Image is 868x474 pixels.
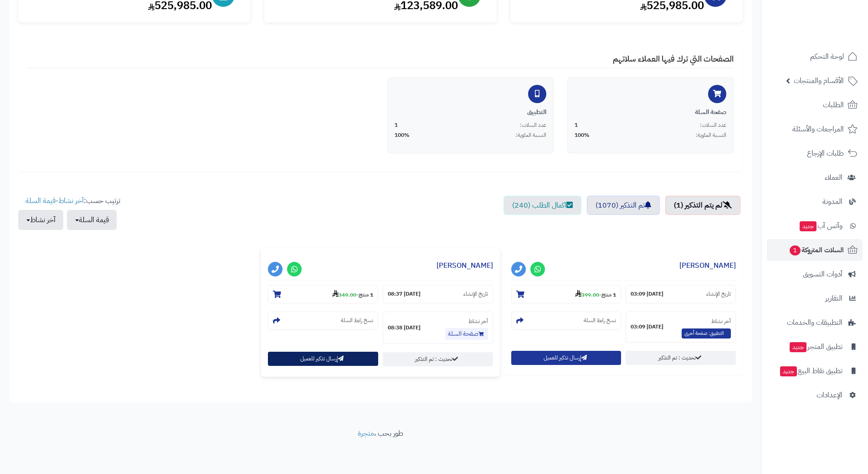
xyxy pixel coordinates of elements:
a: المراجعات والأسئلة [767,118,863,140]
div: صفحة السلة [575,108,726,117]
a: وآتس آبجديد [767,215,863,237]
a: لم يتم التذكير (1) [665,196,740,215]
a: اكمال الطلب (240) [503,196,581,215]
a: متجرة [358,428,374,439]
span: جديد [790,342,806,352]
span: جديد [800,221,817,231]
span: وآتس آب [799,219,842,232]
span: التطبيق: صفحة أخرى [682,328,731,339]
section: 1 منتج-399.00 [511,285,621,303]
a: تطبيق المتجرجديد [767,336,863,358]
strong: 1 منتج [359,291,373,299]
a: [PERSON_NAME] [679,260,736,271]
a: تحديث : تم التذكير [626,351,736,365]
a: المدونة [767,191,863,213]
section: نسخ رابط السلة [511,312,621,330]
a: التطبيقات والخدمات [767,312,863,333]
span: النسبة المئوية: [516,131,546,139]
strong: 1 منتج [601,291,616,299]
div: التطبيق [395,108,546,117]
section: نسخ رابط السلة [268,312,378,330]
span: الطلبات [823,99,844,111]
span: المراجعات والأسئلة [792,123,844,135]
strong: [DATE] 08:37 [388,290,421,298]
a: صفحة السلة [445,328,488,340]
span: طلبات الإرجاع [807,147,844,160]
section: 1 منتج-349.00 [268,285,378,303]
a: قيمة السلة [26,195,56,206]
a: [PERSON_NAME] [437,260,493,271]
span: المدونة [822,195,842,208]
small: - [332,290,373,299]
small: آخر نشاط [711,317,731,325]
a: الطلبات [767,94,863,116]
span: 1 [395,121,398,129]
strong: [DATE] 03:09 [631,323,663,331]
small: آخر نشاط [468,317,488,325]
a: لوحة التحكم [767,46,863,68]
button: قيمة السلة [67,210,117,230]
span: 1 [575,121,578,129]
span: عدد السلات: [700,121,726,129]
a: أدوات التسويق [767,263,863,285]
a: التقارير [767,287,863,309]
h4: الصفحات التي ترك فيها العملاء سلاتهم [27,54,734,68]
strong: 349.00 [332,291,356,299]
img: logo-2.png [806,21,859,40]
span: 100% [575,131,590,139]
a: تحديث : تم التذكير [383,352,493,366]
span: عدد السلات: [520,121,546,129]
strong: [DATE] 03:09 [631,290,663,298]
a: تطبيق نقاط البيعجديد [767,360,863,382]
span: 100% [395,131,410,139]
a: العملاء [767,167,863,188]
small: - [575,290,616,299]
span: التطبيقات والخدمات [787,316,842,329]
strong: [DATE] 08:38 [388,324,421,332]
button: آخر نشاط [18,210,63,230]
a: السلات المتروكة1 [767,239,863,261]
a: الإعدادات [767,384,863,406]
span: النسبة المئوية: [696,131,726,139]
span: تطبيق المتجر [789,340,842,353]
span: الإعدادات [817,389,842,401]
span: جديد [780,366,797,376]
span: الأقسام والمنتجات [794,74,844,87]
small: تاريخ الإنشاء [706,290,731,298]
span: لوحة التحكم [810,50,844,63]
small: نسخ رابط السلة [584,317,616,324]
a: تم التذكير (1070) [587,196,660,215]
span: 1 [790,245,801,256]
ul: ترتيب حسب: - [18,196,120,230]
span: أدوات التسويق [803,268,842,281]
span: التقارير [825,292,842,305]
button: إرسال تذكير للعميل [511,351,621,365]
a: طلبات الإرجاع [767,142,863,164]
button: إرسال تذكير للعميل [268,352,378,366]
span: العملاء [825,171,842,184]
span: تطبيق نقاط البيع [779,365,842,377]
small: تاريخ الإنشاء [463,290,488,298]
strong: 399.00 [575,291,599,299]
small: نسخ رابط السلة [341,317,373,324]
span: السلات المتروكة [789,244,844,256]
a: آخر نشاط [58,195,84,206]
